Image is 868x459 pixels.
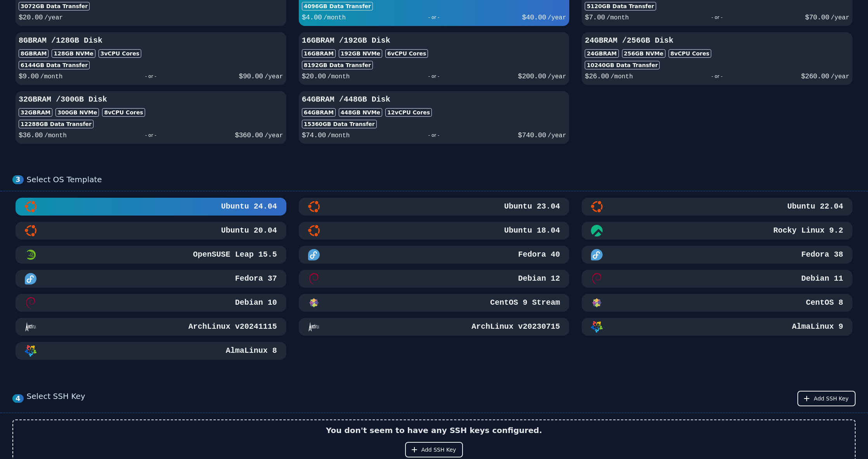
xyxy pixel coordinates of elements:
img: Ubuntu 22.04 [591,201,603,212]
button: CentOS 8CentOS 8 [582,294,852,312]
img: Debian 12 [308,273,320,285]
button: Ubuntu 23.04Ubuntu 23.04 [299,198,570,216]
img: AlmaLinux 8 [25,345,36,357]
h3: AlmaLinux 9 [790,321,843,332]
img: Ubuntu 23.04 [308,201,320,212]
span: $ 7.00 [585,14,605,21]
button: Ubuntu 20.04Ubuntu 20.04 [16,222,286,240]
img: ArchLinux v20241115 [25,321,36,333]
span: /year [547,14,566,21]
button: Add SSH Key [797,391,856,406]
span: $ 36.00 [19,131,43,139]
div: 8192 GB Data Transfer [302,61,373,69]
img: Ubuntu 20.04 [25,225,36,236]
span: $ 40.00 [522,14,546,21]
span: /year [831,73,849,80]
div: 6144 GB Data Transfer [19,61,90,69]
h3: Debian 10 [234,297,277,308]
button: Fedora 40Fedora 40 [299,246,570,264]
img: Debian 10 [25,297,36,309]
span: $ 4.00 [302,14,322,21]
div: 128 GB NVMe [52,49,95,58]
div: 3 vCPU Cores [99,49,141,58]
div: - or - [350,71,518,82]
div: Select OS Template [27,175,856,185]
button: OpenSUSE Leap 15.5 MinimalOpenSUSE Leap 15.5 [16,246,286,264]
div: - or - [67,130,235,141]
img: ArchLinux v20230715 [308,321,320,333]
h3: Ubuntu 20.04 [220,225,277,236]
button: Ubuntu 24.04Ubuntu 24.04 [16,198,286,216]
span: $ 200.00 [518,72,546,80]
img: Ubuntu 24.04 [25,201,36,212]
button: ArchLinux v20241115ArchLinux v20241115 [16,318,286,336]
h3: Fedora 37 [234,273,277,284]
button: Debian 10Debian 10 [16,294,286,312]
div: 64GB RAM [302,108,336,117]
h3: Ubuntu 24.04 [220,201,277,212]
div: 8GB RAM [19,49,49,58]
span: /month [610,73,633,80]
h3: Fedora 38 [800,249,843,260]
span: /month [327,73,350,80]
button: 32GBRAM /300GB Disk32GBRAM300GB NVMe8vCPU Cores12288GB Data Transfer$36.00/month- or -$360.00/year [16,91,286,144]
div: - or - [350,130,518,141]
div: 24GB RAM [585,49,619,58]
h3: 8GB RAM / 128 GB Disk [19,35,283,46]
img: Debian 11 [591,273,603,285]
div: 256 GB NVMe [622,49,665,58]
img: AlmaLinux 9 [591,321,603,333]
img: CentOS 8 [591,297,603,309]
div: 3072 GB Data Transfer [19,2,90,10]
h3: Fedora 40 [516,249,560,260]
span: /month [40,73,63,80]
h3: Debian 12 [516,273,560,284]
h3: OpenSUSE Leap 15.5 [192,249,277,260]
span: /year [547,73,566,80]
h3: ArchLinux v20241115 [187,321,277,332]
div: 32GB RAM [19,108,52,117]
div: 4 [12,394,24,403]
span: $ 74.00 [302,131,326,139]
button: Fedora 37Fedora 37 [16,270,286,288]
h3: 16GB RAM / 192 GB Disk [302,35,567,46]
div: 300 GB NVMe [55,108,99,117]
span: /month [323,14,346,21]
div: 448 GB NVMe [339,108,382,117]
h2: You don't seem to have any SSH keys configured. [326,425,542,436]
span: $ 260.00 [801,72,829,80]
h3: CentOS 8 [804,297,843,308]
div: 12288 GB Data Transfer [19,120,94,128]
div: 10240 GB Data Transfer [585,61,660,69]
button: 16GBRAM /192GB Disk16GBRAM192GB NVMe6vCPU Cores8192GB Data Transfer$20.00/month- or -$200.00/year [299,32,570,85]
img: Rocky Linux 9.2 [591,225,603,236]
button: 24GBRAM /256GB Disk24GBRAM256GB NVMe8vCPU Cores10240GB Data Transfer$26.00/month- or -$260.00/year [582,32,852,85]
h3: AlmaLinux 8 [224,345,277,356]
span: $ 9.00 [19,72,39,80]
span: $ 740.00 [518,131,546,139]
div: 12 vCPU Cores [385,108,432,117]
div: - or - [62,71,239,82]
span: $ 20.00 [19,14,43,21]
button: Rocky Linux 9.2Rocky Linux 9.2 [582,222,852,240]
button: 8GBRAM /128GB Disk8GBRAM128GB NVMe3vCPU Cores6144GB Data Transfer$9.00/month- or -$90.00/year [16,32,286,85]
h3: Ubuntu 18.04 [502,225,560,236]
span: /year [831,14,849,21]
span: $ 70.00 [805,14,829,21]
img: Fedora 40 [308,249,320,261]
div: 6 vCPU Cores [385,49,428,58]
h3: ArchLinux v20230715 [470,321,560,332]
img: Fedora 38 [591,249,603,261]
span: $ 360.00 [235,131,263,139]
button: Ubuntu 18.04Ubuntu 18.04 [299,222,570,240]
div: 16GB RAM [302,49,336,58]
div: - or - [629,12,805,23]
span: Add SSH Key [421,446,456,454]
button: Add SSH Key [405,442,463,457]
div: 15360 GB Data Transfer [302,120,377,128]
div: 8 vCPU Cores [102,108,145,117]
span: $ 26.00 [585,72,609,80]
span: $ 20.00 [302,72,326,80]
img: OpenSUSE Leap 15.5 Minimal [25,249,36,261]
button: CentOS 9 StreamCentOS 9 Stream [299,294,570,312]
